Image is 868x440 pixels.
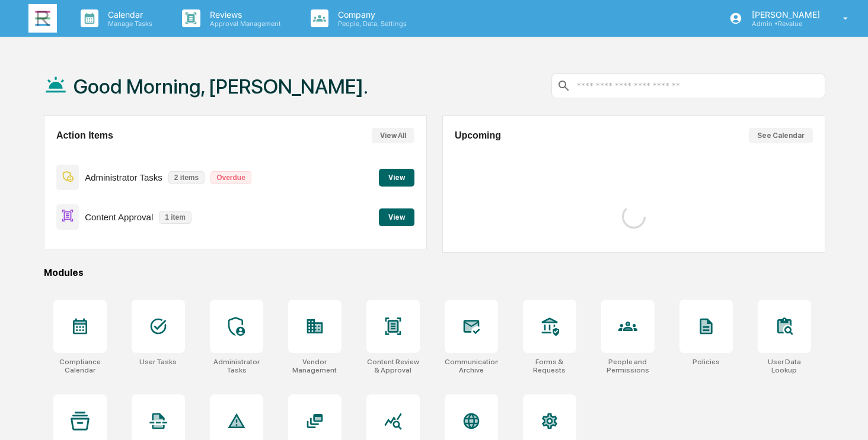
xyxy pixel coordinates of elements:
div: Vendor Management [288,358,342,374]
div: Content Review & Approval [366,358,420,374]
p: Administrator Tasks [85,172,162,182]
button: View All [372,128,414,143]
div: Administrator Tasks [210,358,263,374]
a: View [379,171,414,182]
a: View [379,211,414,222]
p: [PERSON_NAME] [742,9,826,20]
p: Reviews [200,9,287,20]
div: People and Permissions [601,358,655,374]
h1: Good Morning, [PERSON_NAME]. [74,75,368,98]
button: View [379,208,414,226]
div: Communications Archive [445,358,498,374]
div: Forms & Requests [523,358,576,374]
p: Overdue [210,171,251,184]
p: Calendar [98,9,158,20]
div: Compliance Calendar [53,358,107,374]
button: View [379,169,414,187]
p: Company [328,9,413,20]
div: User Tasks [139,358,177,366]
h2: Upcoming [455,130,501,141]
div: Policies [693,358,720,366]
button: See Calendar [749,128,813,143]
p: Manage Tasks [98,20,158,28]
div: Modules [44,267,825,278]
h2: Action Items [56,130,113,141]
p: Admin • Revalue [742,20,826,28]
p: People, Data, Settings [328,20,413,28]
img: logo [28,4,57,33]
div: User Data Lookup [758,358,811,374]
p: Content Approval [85,212,153,222]
p: 2 items [168,171,205,184]
p: 1 item [159,211,192,224]
p: Approval Management [200,20,287,28]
